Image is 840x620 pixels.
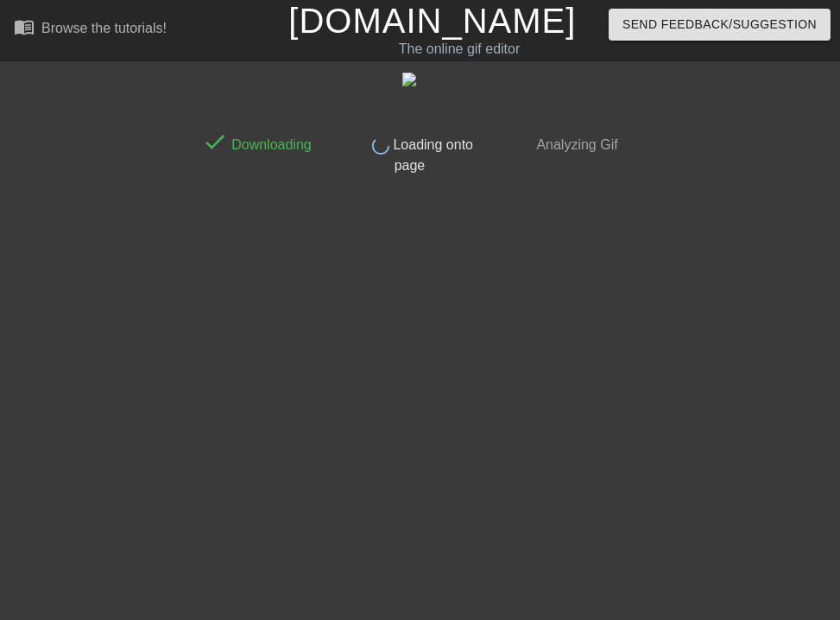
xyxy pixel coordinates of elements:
[14,16,167,43] a: Browse the tutorials!
[622,14,817,35] span: Send Feedback/Suggestion
[228,137,312,152] span: Downloading
[288,39,629,60] div: The online gif editor
[534,137,618,152] span: Analyzing Gif
[202,129,228,155] span: done
[402,73,416,86] img: undefined
[389,137,473,173] span: Loading onto page
[14,16,35,37] span: menu_book
[609,9,831,41] button: Send Feedback/Suggestion
[288,2,576,40] a: [DOMAIN_NAME]
[41,21,167,35] div: Browse the tutorials!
